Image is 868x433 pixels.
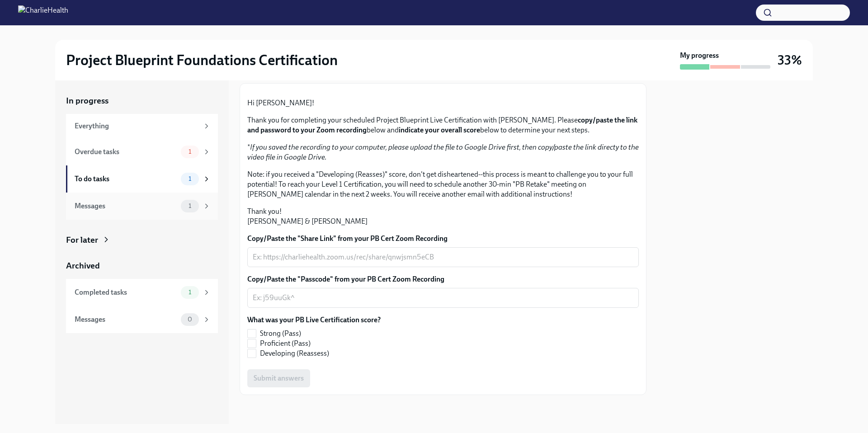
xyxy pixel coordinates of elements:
[18,5,68,20] img: CharlieHealth
[247,274,639,284] label: Copy/Paste the "Passcode" from your PB Cert Zoom Recording
[778,52,802,68] h3: 33%
[182,316,198,323] span: 0
[247,169,639,199] p: Note: if you received a "Developing (Reasses)" score, don't get disheartened--this process is mea...
[247,315,381,325] label: What was your PB Live Certification score?
[66,51,338,69] h2: Project Blueprint Foundations Certification
[75,147,177,157] div: Overdue tasks
[66,95,218,107] a: In progress
[75,201,177,211] div: Messages
[66,306,218,333] a: Messages0
[66,260,218,272] a: Archived
[75,174,177,184] div: To do tasks
[75,121,199,131] div: Everything
[680,51,719,61] strong: My progress
[247,98,639,108] p: Hi [PERSON_NAME]!
[66,114,218,138] a: Everything
[66,193,218,220] a: Messages1
[183,175,197,182] span: 1
[247,115,639,135] p: Thank you for completing your scheduled Project Blueprint Live Certification with [PERSON_NAME]. ...
[66,279,218,306] a: Completed tasks1
[183,202,197,209] span: 1
[66,234,98,246] div: For later
[247,143,639,161] em: If you saved the recording to your computer, please upload the file to Google Drive first, then c...
[260,329,301,339] span: Strong (Pass)
[66,165,218,193] a: To do tasks1
[66,138,218,165] a: Overdue tasks1
[260,339,311,348] span: Proficient (Pass)
[183,148,197,155] span: 1
[75,287,177,297] div: Completed tasks
[399,126,480,134] strong: indicate your overall score
[66,234,218,246] a: For later
[247,234,639,244] label: Copy/Paste the "Share Link" from your PB Cert Zoom Recording
[260,348,329,358] span: Developing (Reassess)
[247,207,639,226] p: Thank you! [PERSON_NAME] & [PERSON_NAME]
[183,289,197,296] span: 1
[75,315,177,325] div: Messages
